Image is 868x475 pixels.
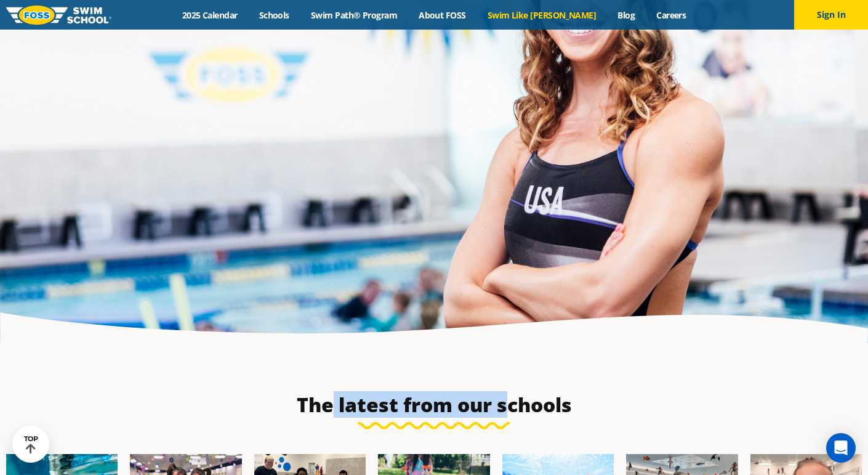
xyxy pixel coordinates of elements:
a: Careers [646,9,697,21]
a: 2025 Calendar [171,9,248,21]
a: Schools [248,9,300,21]
a: Swim Like [PERSON_NAME] [476,9,607,21]
a: About FOSS [408,9,477,21]
div: TOP [24,435,38,454]
a: Blog [607,9,646,21]
a: Swim Path® Program [300,9,408,21]
div: Open Intercom Messenger [826,433,856,463]
img: FOSS Swim School Logo [6,6,111,25]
